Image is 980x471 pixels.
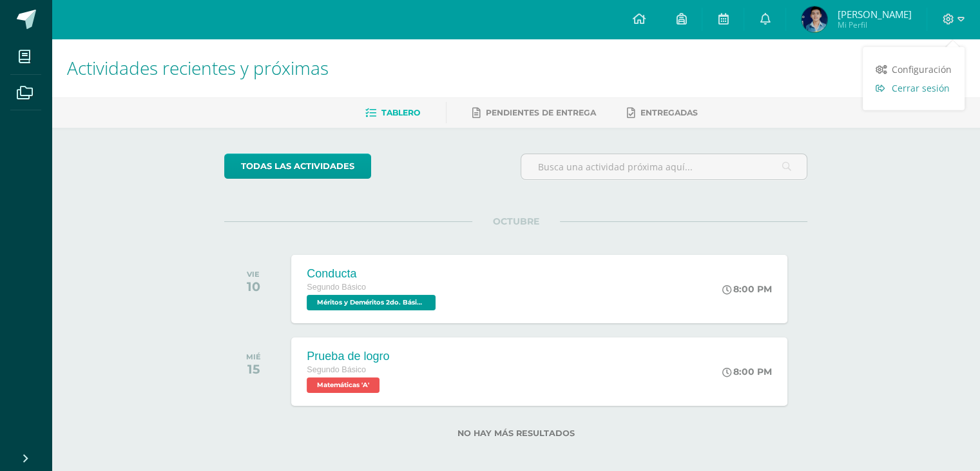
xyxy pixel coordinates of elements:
[224,154,371,179] a: todas las Actividades
[224,428,807,438] label: No hay más resultados
[307,295,436,310] span: Méritos y Deméritos 2do. Básico "A" 'A'
[307,350,389,363] div: Prueba de logro
[837,19,911,30] span: Mi Perfil
[627,103,698,123] a: Entregadas
[247,270,260,279] div: VIE
[722,366,772,377] div: 8:00 PM
[307,377,380,393] span: Matemáticas 'A'
[307,267,439,281] div: Conducta
[472,215,560,227] span: OCTUBRE
[521,154,807,179] input: Busca una actividad próxima aquí...
[892,63,952,75] span: Configuración
[863,79,965,97] a: Cerrar sesión
[863,60,965,79] a: Configuración
[365,103,420,123] a: Tablero
[892,82,950,94] span: Cerrar sesión
[640,108,698,117] span: Entregadas
[837,8,911,21] span: [PERSON_NAME]
[307,283,366,292] span: Segundo Básico
[246,361,261,377] div: 15
[381,108,420,117] span: Tablero
[307,365,366,374] span: Segundo Básico
[472,103,596,123] a: Pendientes de entrega
[247,279,260,294] div: 10
[246,352,261,361] div: MIÉ
[722,283,772,295] div: 8:00 PM
[486,108,596,117] span: Pendientes de entrega
[802,6,827,32] img: 66d668f51aeef4265d5e554486531878.png
[67,55,329,80] span: Actividades recientes y próximas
